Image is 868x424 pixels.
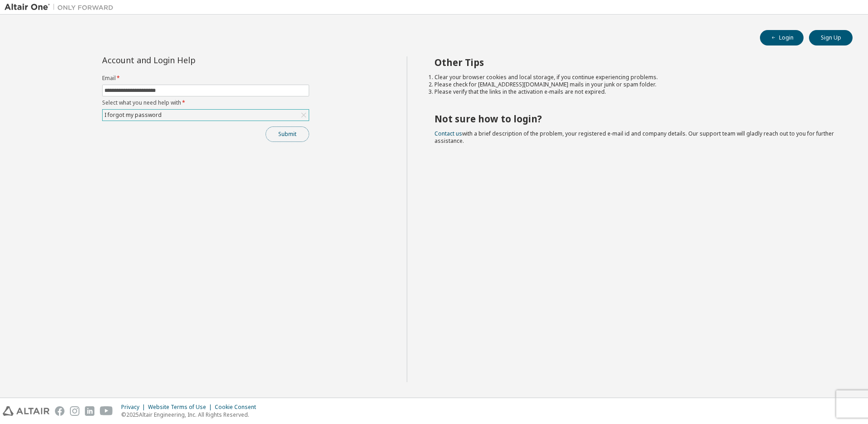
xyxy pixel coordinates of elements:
div: Website Terms of Use [148,404,215,411]
li: Please verify that the links in the activation e-mails are not expired. [434,88,837,96]
img: youtube.svg [100,406,113,416]
button: Submit [266,126,309,142]
img: facebook.svg [55,406,64,416]
li: Please check for [EMAIL_ADDRESS][DOMAIN_NAME] mails in your junk or spam folder. [434,81,837,88]
h2: Other Tips [434,56,837,68]
a: Contact us [434,130,462,137]
img: altair_logo.svg [3,406,49,416]
div: I forgot my password [103,110,309,121]
img: instagram.svg [70,406,79,416]
button: Sign Up [809,30,853,45]
div: Cookie Consent [215,404,261,411]
div: I forgot my password [103,110,163,120]
div: Account and Login Help [102,56,268,64]
label: Email [102,75,309,82]
img: linkedin.svg [85,406,94,416]
span: with a brief description of the problem, your registered e-mail id and company details. Our suppo... [434,130,834,145]
h2: Not sure how to login? [434,113,837,125]
button: Login [760,30,804,45]
p: © 2025 Altair Engineering, Inc. All Rights Reserved. [121,411,261,419]
label: Select what you need help with [102,99,309,106]
div: Privacy [121,404,148,411]
li: Clear your browser cookies and local storage, if you continue experiencing problems. [434,74,837,81]
img: Altair One [5,3,118,12]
